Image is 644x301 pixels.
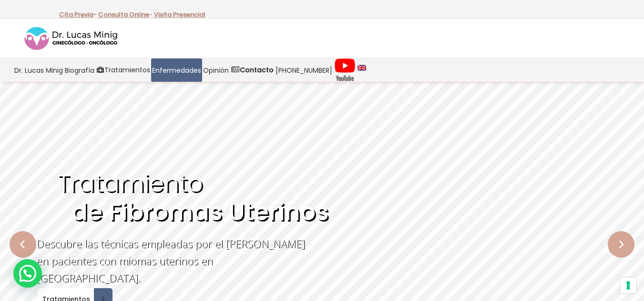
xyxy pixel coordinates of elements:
[95,58,151,82] a: Tratamientos
[203,65,229,76] span: Opinión
[202,58,230,82] a: Opinión
[230,58,275,82] a: Contacto
[64,58,95,82] a: Biografía
[276,65,332,76] span: [PHONE_NUMBER]
[98,10,149,19] a: Consulta Online
[59,10,93,19] a: Cita Previa
[72,200,328,224] rs-layer: de Fibromas Uterinos
[59,9,97,21] p: -
[333,58,357,82] a: Videos Youtube Ginecología
[154,10,205,19] a: Visita Presencial
[358,65,366,70] img: language english
[14,65,63,76] span: Dr. Lucas Minig
[620,277,636,293] button: Sus preferencias de consentimiento para tecnologías de seguimiento
[13,58,64,82] a: Dr. Lucas Minig
[65,65,94,76] span: Biografía
[151,58,202,82] a: Enfermedades
[152,65,201,76] span: Enfermedades
[334,58,356,82] img: Videos Youtube Ginecología
[275,58,333,82] a: [PHONE_NUMBER]
[357,58,367,82] a: language english
[36,235,317,270] rs-layer: Descubre las técnicas empleadas por el [PERSON_NAME] en pacientes con miomas uterinos en [GEOGRAP...
[98,9,153,21] p: -
[240,65,274,75] strong: Contacto
[58,172,203,195] rs-layer: Tratamiento
[104,65,150,76] span: Tratamientos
